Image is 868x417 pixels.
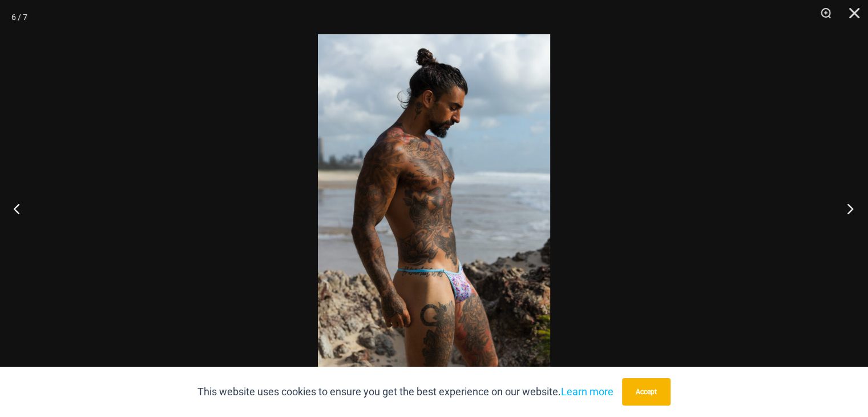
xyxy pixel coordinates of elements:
[561,386,613,398] a: Learn more
[825,180,868,237] button: Next
[11,9,27,26] div: 6 / 7
[197,383,613,400] p: This website uses cookies to ensure you get the best experience on our website.
[318,34,550,383] img: Cable Beach Fireworks 004 String Back Thong 04
[622,378,671,406] button: Accept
